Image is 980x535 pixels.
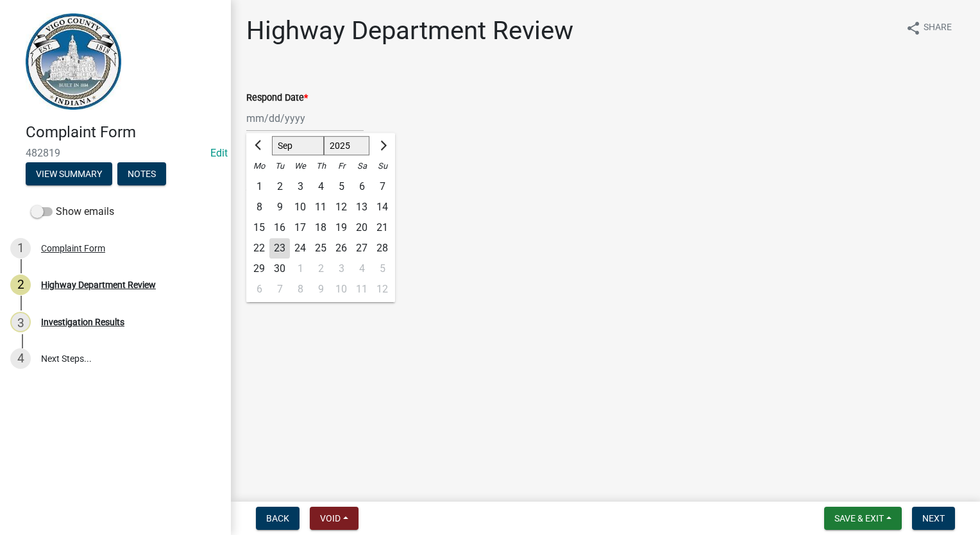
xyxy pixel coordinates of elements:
h4: Complaint Form [26,123,221,142]
div: Wednesday, October 8, 2025 [290,279,310,300]
select: Select year [324,136,370,155]
div: Saturday, September 20, 2025 [351,217,372,238]
div: 11 [310,197,331,217]
div: Sunday, September 28, 2025 [372,238,393,259]
div: 5 [372,259,393,279]
div: Saturday, October 11, 2025 [351,279,372,300]
div: 27 [351,238,372,259]
div: 3 [331,259,351,279]
div: 1 [249,176,269,197]
div: Sunday, October 12, 2025 [372,279,393,300]
div: 4 [351,259,372,279]
div: 12 [331,197,351,217]
div: 19 [331,217,351,238]
div: 6 [249,279,269,300]
div: Thursday, September 18, 2025 [310,217,331,238]
div: Complaint Form [41,244,105,253]
button: shareShare [895,15,962,40]
a: Edit [210,147,228,159]
div: 2 [269,176,290,197]
button: Next month [375,135,390,156]
span: Share [924,21,952,36]
span: Save & Exit [834,513,884,523]
div: Th [310,156,331,176]
wm-modal-confirm: Summary [26,169,112,180]
div: Tu [269,156,290,176]
div: 6 [351,176,372,197]
div: Tuesday, October 7, 2025 [269,279,290,300]
div: Monday, September 1, 2025 [249,176,269,197]
div: 8 [290,279,310,300]
button: Previous month [251,135,267,156]
div: 14 [372,197,393,217]
div: Tuesday, September 2, 2025 [269,176,290,197]
div: Monday, September 8, 2025 [249,197,269,217]
div: Saturday, September 27, 2025 [351,238,372,259]
span: 482819 [26,147,205,159]
button: Notes [117,162,166,185]
div: 15 [249,217,269,238]
div: 29 [249,259,269,279]
button: Save & Exit [824,507,902,530]
div: Wednesday, September 10, 2025 [290,197,310,217]
div: Saturday, September 6, 2025 [351,176,372,197]
div: 30 [269,259,290,279]
div: Monday, September 22, 2025 [249,238,269,259]
div: 20 [351,217,372,238]
div: 2 [310,259,331,279]
div: Mo [249,156,269,176]
div: Sa [351,156,372,176]
div: Friday, October 10, 2025 [331,279,351,300]
div: Wednesday, September 17, 2025 [290,217,310,238]
div: Thursday, October 9, 2025 [310,279,331,300]
div: Thursday, September 4, 2025 [310,176,331,197]
div: 21 [372,217,393,238]
div: 2 [10,275,31,295]
div: Tuesday, September 16, 2025 [269,217,290,238]
div: 23 [269,238,290,259]
div: 26 [331,238,351,259]
div: Fr [331,156,351,176]
div: 3 [10,312,31,332]
div: 1 [290,259,310,279]
div: Su [372,156,393,176]
div: Friday, September 19, 2025 [331,217,351,238]
div: Monday, September 29, 2025 [249,259,269,279]
wm-modal-confirm: Notes [117,169,166,180]
div: Tuesday, September 23, 2025 [269,238,290,259]
div: Sunday, September 14, 2025 [372,197,393,217]
div: 7 [372,176,393,197]
div: Monday, October 6, 2025 [249,279,269,300]
div: 7 [269,279,290,300]
input: mm/dd/yyyy [246,105,364,132]
div: 13 [351,197,372,217]
div: Saturday, September 13, 2025 [351,197,372,217]
div: Highway Department Review [41,280,156,289]
div: 9 [310,279,331,300]
div: Wednesday, October 1, 2025 [290,259,310,279]
div: 25 [310,238,331,259]
div: 4 [310,176,331,197]
img: Vigo County, Indiana [26,13,121,110]
div: 24 [290,238,310,259]
div: 3 [290,176,310,197]
span: Back [266,513,289,523]
button: Next [912,507,955,530]
div: 11 [351,279,372,300]
div: Thursday, September 11, 2025 [310,197,331,217]
div: 5 [331,176,351,197]
div: Sunday, September 7, 2025 [372,176,393,197]
div: Friday, September 12, 2025 [331,197,351,217]
span: Next [922,513,945,523]
div: 9 [269,197,290,217]
div: Thursday, September 25, 2025 [310,238,331,259]
span: Void [320,513,341,523]
i: share [906,21,921,36]
select: Select month [272,136,324,155]
div: 4 [10,348,31,369]
div: 28 [372,238,393,259]
div: Wednesday, September 3, 2025 [290,176,310,197]
label: Respond Date [246,94,308,103]
div: Friday, September 5, 2025 [331,176,351,197]
div: 16 [269,217,290,238]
